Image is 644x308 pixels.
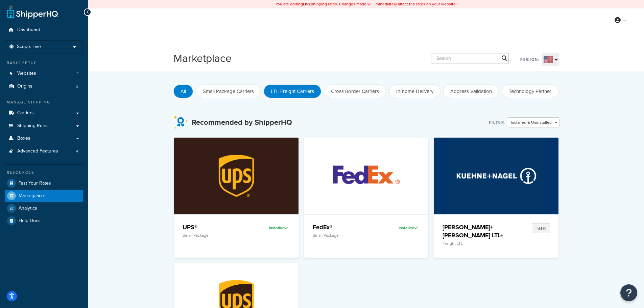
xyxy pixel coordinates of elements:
[17,44,41,50] span: Scope: Live
[5,60,83,66] div: Basic Setup
[449,138,544,214] img: Kuehne+Nagel LTL+
[324,85,386,98] button: Cross Border Carriers
[313,233,377,238] p: Small Package
[5,107,83,119] a: Carriers
[5,215,83,227] a: Help Docs
[76,84,78,89] span: 2
[17,27,40,33] span: Dashboard
[5,145,83,158] a: Advanced Features4
[189,138,284,214] img: UPS®
[5,177,83,189] a: Test Your Rates
[5,202,83,214] a: Analytics
[17,84,32,89] span: Origins
[620,284,637,301] button: Open Resource Center
[443,241,507,246] p: Freight LTL
[5,24,83,36] a: Dashboard
[19,193,44,199] span: Marketplace
[434,138,558,258] a: Kuehne+Nagel LTL+[PERSON_NAME]+[PERSON_NAME] LTL+Freight LTLInstall
[5,67,83,80] li: Websites
[17,71,36,76] span: Websites
[5,120,83,132] a: Shipping Rules
[489,118,506,127] label: Filter:
[19,206,37,211] span: Analytics
[389,85,440,98] button: In-home Delivery
[5,80,83,93] li: Origins
[252,223,290,233] div: Installed
[443,223,507,239] h4: [PERSON_NAME]+[PERSON_NAME] LTL+
[17,123,49,129] span: Shipping Rules
[77,71,78,76] span: 1
[318,138,414,214] img: FedEx®
[264,85,321,98] button: LTL Freight Carriers
[174,138,299,258] a: UPS®UPS®Small PackageInstalled
[520,55,540,64] label: Region:
[502,85,558,98] button: Technology Partner
[532,223,550,233] button: Install
[17,136,30,141] span: Boxes
[76,148,78,154] span: 4
[431,53,509,64] input: Search
[173,51,232,66] h1: Marketplace
[192,118,292,126] h3: Recommended by ShipperHQ
[5,67,83,80] a: Websites1
[17,148,58,154] span: Advanced Features
[19,218,41,224] span: Help Docs
[5,132,83,145] a: Boxes
[303,1,311,7] b: LIVE
[5,170,83,175] div: Resources
[304,138,429,258] a: FedEx®FedEx®Small PackageInstalled
[5,80,83,93] a: Origins2
[5,99,83,105] div: Manage Shipping
[5,190,83,202] a: Marketplace
[196,85,261,98] button: Small Package Carriers
[5,145,83,158] li: Advanced Features
[313,223,377,231] h4: FedEx®
[17,110,34,116] span: Carriers
[382,223,420,233] div: Installed
[173,85,193,98] button: All
[19,181,51,186] span: Test Your Rates
[443,85,499,98] button: Address Validation
[183,223,247,231] h4: UPS®
[183,233,247,238] p: Small Package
